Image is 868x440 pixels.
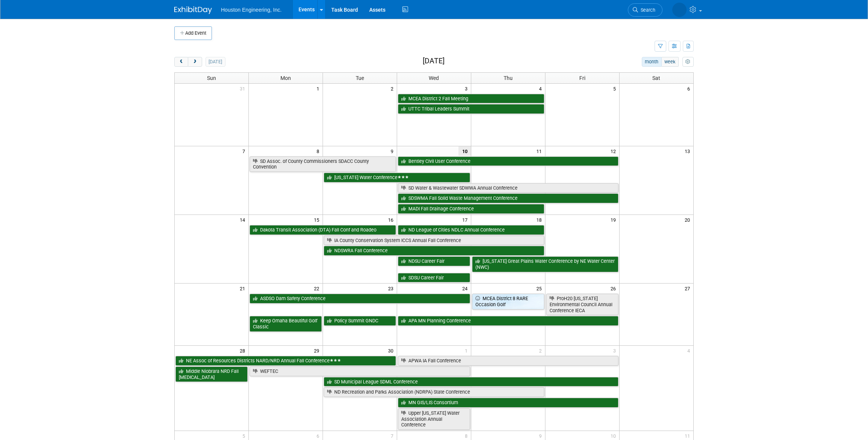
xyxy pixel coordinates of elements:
[464,346,471,355] span: 1
[536,284,545,293] span: 25
[175,366,248,382] a: Middle Niobrara NRD Fall [MEDICAL_DATA]
[250,316,322,331] a: Keep Omaha Beautiful Golf Classic
[652,75,660,81] span: Sat
[356,75,364,81] span: Tue
[324,236,544,245] a: IA County Conservation System ICCS Annual Fall Conference
[536,215,545,224] span: 18
[239,84,248,93] span: 31
[390,84,397,93] span: 2
[684,146,693,156] span: 13
[313,215,323,224] span: 15
[324,173,470,182] a: [US_STATE] Water Conference
[239,346,248,355] span: 28
[398,193,618,203] a: SDSWMA Fall Solid Waste Management Conference
[398,273,470,283] a: SDSU Career Fair
[612,84,619,93] span: 5
[398,408,470,430] a: Upper [US_STATE] Water Association Annual Conference
[207,75,216,81] span: Sun
[684,284,693,293] span: 27
[398,356,618,366] a: APWA IA Fall Conference
[464,84,471,93] span: 3
[387,346,397,355] span: 30
[313,284,323,293] span: 22
[221,7,282,13] span: Houston Engineering, Inc.
[398,225,544,235] a: ND League of Cities NDLC Annual Conference
[398,94,544,104] a: MCEA District 2 Fall Meeting
[423,57,445,65] h2: [DATE]
[398,156,618,166] a: Bentley Civil User Conference
[250,225,396,235] a: Dakota Transit Association (DTA) Fall Conf and Roadeo
[461,284,471,293] span: 24
[324,387,544,397] a: ND Recreation and Parks Association (NDRPA) State Conference
[461,215,471,224] span: 17
[536,146,545,156] span: 11
[239,215,248,224] span: 14
[398,316,618,326] a: APA MN Planning Conference
[206,57,225,67] button: [DATE]
[682,57,694,67] button: myCustomButton
[324,246,544,256] a: NDSWRA Fall Conference
[472,294,544,309] a: MCEA District 8 RARE Occasion Golf
[174,6,212,14] img: ExhibitDay
[687,346,693,355] span: 4
[612,346,619,355] span: 3
[398,183,618,193] a: SD Water & Wastewater SDWWA Annual Conference
[324,316,396,326] a: Policy Summit GNDC
[687,84,693,93] span: 6
[250,294,470,304] a: ASDSO Dam Safety Conference
[504,75,513,81] span: Thu
[316,146,323,156] span: 8
[538,84,545,93] span: 4
[398,256,470,266] a: NDSU Career Fair
[579,75,585,81] span: Fri
[239,284,248,293] span: 21
[672,3,687,17] img: Heidi Joarnt
[398,398,618,408] a: MN GIS/LIS Consortium
[280,75,291,81] span: Mon
[684,215,693,224] span: 20
[387,215,397,224] span: 16
[188,57,202,67] button: next
[250,156,396,172] a: SD Assoc. of County Commissioners SDACC County Convention
[174,26,212,40] button: Add Event
[398,204,544,214] a: MADI Fall Drainage Conference
[313,346,323,355] span: 29
[458,146,471,156] span: 10
[390,146,397,156] span: 9
[250,366,470,376] a: WEFTEC
[610,146,619,156] span: 12
[472,256,618,272] a: [US_STATE] Great Plains Water Conference by NE Water Center (NWC)
[628,3,662,17] a: Search
[638,7,655,13] span: Search
[174,57,188,67] button: prev
[610,284,619,293] span: 26
[685,60,690,64] i: Personalize Calendar
[610,215,619,224] span: 19
[538,346,545,355] span: 2
[546,294,618,315] a: ProH20 [US_STATE] Environmental Council Annual Conference IECA
[324,377,618,387] a: SD Municipal League SDML Conference
[316,84,323,93] span: 1
[242,146,248,156] span: 7
[642,57,662,67] button: month
[398,104,544,114] a: UTTC Tribal Leaders Summit
[661,57,679,67] button: week
[429,75,439,81] span: Wed
[387,284,397,293] span: 23
[175,356,396,366] a: NE Assoc of Resources Districts NARD/NRD Annual Fall Conference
